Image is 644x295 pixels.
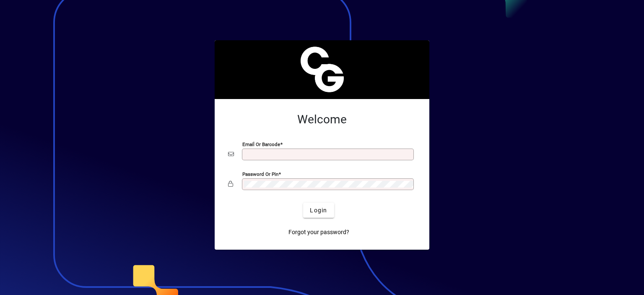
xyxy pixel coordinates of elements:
[242,141,280,147] mat-label: Email or Barcode
[285,225,353,240] a: Forgot your password?
[303,203,334,218] button: Login
[310,206,327,215] span: Login
[288,228,349,237] span: Forgot your password?
[228,112,416,127] h2: Welcome
[242,171,278,177] mat-label: Password or Pin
